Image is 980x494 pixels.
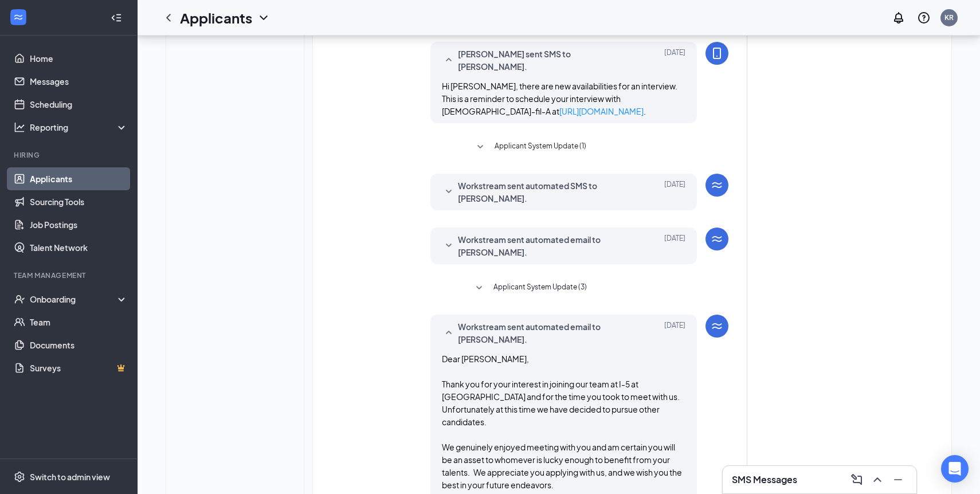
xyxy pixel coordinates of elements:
[111,12,122,23] svg: Collapse
[458,233,634,258] span: Workstream sent automated email to [PERSON_NAME].
[30,356,128,379] a: SurveysCrown
[30,293,118,305] div: Onboarding
[30,311,128,334] a: Team
[442,326,456,340] svg: SmallChevronUp
[848,471,866,489] button: ComposeMessage
[664,179,685,205] span: [DATE]
[850,473,864,487] svg: ComposeMessage
[710,46,724,60] svg: MobileSms
[162,11,175,25] svg: ChevronLeft
[14,293,25,305] svg: UserCheck
[458,48,634,73] span: [PERSON_NAME] sent SMS to [PERSON_NAME].
[710,178,724,192] svg: WorkstreamLogo
[30,190,128,213] a: Sourcing Tools
[493,281,587,295] span: Applicant System Update (3)
[941,455,969,483] div: Open Intercom Messenger
[180,8,252,28] h1: Applicants
[664,233,685,258] span: [DATE]
[30,70,128,93] a: Messages
[889,471,907,489] button: Minimize
[442,352,685,365] p: Dear [PERSON_NAME],
[458,320,634,346] span: Workstream sent automated email to [PERSON_NAME].
[710,232,724,246] svg: WorkstreamLogo
[944,13,954,22] div: KR
[14,150,126,160] div: Hiring
[710,319,724,333] svg: WorkstreamLogo
[458,179,634,205] span: Workstream sent automated SMS to [PERSON_NAME].
[892,11,905,25] svg: Notifications
[30,334,128,356] a: Documents
[14,270,126,280] div: Team Management
[473,140,586,154] button: SmallChevronDownApplicant System Update (1)
[664,48,685,73] span: [DATE]
[442,378,685,428] p: Thank you for your interest in joining our team at I-5 at [GEOGRAPHIC_DATA] and for the time you ...
[30,121,128,133] div: Reporting
[664,320,685,346] span: [DATE]
[868,471,887,489] button: ChevronUp
[30,471,110,483] div: Switch to admin view
[917,11,931,25] svg: QuestionInfo
[871,473,884,487] svg: ChevronUp
[732,473,797,486] h3: SMS Messages
[442,53,456,67] svg: SmallChevronUp
[14,471,25,483] svg: Settings
[30,213,128,236] a: Job Postings
[442,185,456,199] svg: SmallChevronDown
[442,81,677,116] span: Hi [PERSON_NAME], there are new availabilities for an interview. This is a reminder to schedule y...
[13,11,24,23] svg: WorkstreamLogo
[30,236,128,259] a: Talent Network
[472,281,587,295] button: SmallChevronDownApplicant System Update (3)
[473,140,487,154] svg: SmallChevronDown
[891,473,905,487] svg: Minimize
[442,441,685,491] p: We genuinely enjoyed meeting with you and am certain you will be an asset to whomever is lucky en...
[257,11,271,25] svg: ChevronDown
[14,121,25,133] svg: Analysis
[495,140,586,154] span: Applicant System Update (1)
[472,281,486,295] svg: SmallChevronDown
[30,93,128,116] a: Scheduling
[30,47,128,70] a: Home
[30,167,128,190] a: Applicants
[559,106,644,116] a: [URL][DOMAIN_NAME]
[442,239,456,253] svg: SmallChevronDown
